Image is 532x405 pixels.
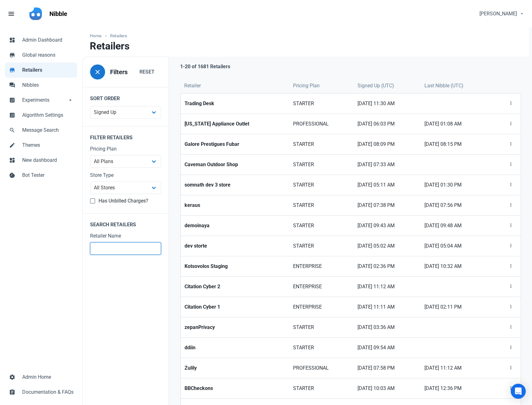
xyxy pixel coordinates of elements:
span: [DATE] 05:02 AM [357,242,417,250]
span: [DATE] 07:33 AM [357,161,417,168]
span: dashboard [9,156,15,163]
span: [DATE] 12:36 PM [424,385,487,392]
span: Admin Dashboard [22,36,73,44]
button: [PERSON_NAME] [474,8,528,20]
a: assignmentDocumentation & FAQs [5,385,77,400]
span: STARTER [293,344,350,351]
a: calculateAlgorithm Settings [5,108,77,123]
span: dashboard [9,36,15,43]
a: [DATE] 05:04 AM [421,236,490,256]
a: storeGlobal reasons [5,48,77,63]
a: [DATE] 05:11 AM [354,175,421,195]
a: [DATE] 11:11 AM [354,297,421,317]
span: Documentation & FAQs [22,388,73,396]
p: Nibble [49,9,67,18]
h1: Retailers [90,40,129,52]
span: mode_edit [9,141,15,148]
strong: BBCheckons [185,385,285,392]
strong: Galore Prestigues Fubar [185,141,285,148]
a: ddiin [181,338,289,358]
strong: Zulily [185,364,285,372]
span: calculate [9,111,15,118]
label: Pricing Plan [90,145,161,153]
span: [DATE] 05:11 AM [357,181,417,189]
a: BBCheckons [181,378,289,398]
button: close [90,64,105,79]
span: [DATE] 11:30 AM [357,100,417,107]
span: cookie [9,172,15,178]
span: STARTER [293,161,350,168]
a: demoinaya [181,216,289,236]
span: New dashboard [22,156,73,164]
strong: keraus [185,202,285,209]
a: [DATE] 10:32 AM [421,256,490,276]
span: Reset [139,68,155,76]
span: [DATE] 08:09 PM [357,141,417,148]
a: [DATE] 01:30 PM [421,175,490,195]
span: store [9,66,15,73]
span: ENTERPRISE [293,303,350,311]
a: STARTER [289,134,354,154]
span: Admin Home [22,373,73,381]
strong: Caveman Outdoor Shop [185,161,285,168]
strong: Trading Desk [185,100,285,107]
a: Home [90,33,104,39]
span: Pricing Plan [293,82,320,90]
span: close [94,68,101,76]
a: keraus [181,195,289,215]
a: PROFESSIONAL [289,114,354,134]
strong: dev storte [185,242,285,250]
span: STARTER [293,100,350,107]
span: Experiments [22,96,67,104]
a: STARTER [289,175,354,195]
a: ENTERPRISE [289,297,354,317]
span: [DATE] 10:03 AM [357,385,417,392]
a: [DATE] 09:48 AM [421,216,490,236]
a: [DATE] 07:38 PM [354,195,421,215]
a: [DATE] 02:36 PM [354,256,421,276]
a: calculateExperimentsarrow_drop_down [5,93,77,108]
a: zepanPrivacy [181,317,289,337]
span: [DATE] 05:04 AM [424,242,487,250]
a: dashboardAdmin Dashboard [5,33,77,48]
span: calculate [9,96,15,103]
a: STARTER [289,195,354,215]
span: [DATE] 11:12 AM [357,283,417,290]
a: [DATE] 06:03 PM [354,114,421,134]
span: PROFESSIONAL [293,120,350,128]
a: Zulily [181,358,289,378]
a: somnath dev 3 store [181,175,289,195]
a: [DATE] 12:36 PM [421,378,490,398]
a: [DATE] 08:09 PM [354,134,421,154]
a: Citation Cyber 2 [181,277,289,297]
span: [DATE] 06:03 PM [357,120,417,128]
span: Bot Tester [22,172,73,179]
label: Store Type [90,172,161,179]
strong: ddiin [185,344,285,351]
span: ENTERPRISE [293,283,350,290]
a: cookieBot Tester [5,168,77,183]
a: STARTER [289,94,354,114]
a: searchMessage Search [5,123,77,138]
span: Retailer [184,82,201,90]
a: mode_editThemes [5,138,77,153]
span: STARTER [293,141,350,148]
strong: demoinaya [185,222,285,229]
a: [DATE] 07:58 PM [354,358,421,378]
a: [DATE] 11:30 AM [354,94,421,114]
div: Open Intercom Messenger [511,384,526,399]
a: Galore Prestigues Fubar [181,134,289,154]
span: Last Nibble (UTC) [424,82,464,90]
a: [US_STATE] Appliance Outlet [181,114,289,134]
span: store [9,51,15,58]
a: Citation Cyber 1 [181,297,289,317]
legend: Sort Order [83,87,169,106]
strong: somnath dev 3 store [185,181,285,189]
span: Themes [22,141,73,149]
span: [DATE] 02:11 PM [424,303,487,311]
a: STARTER [289,317,354,337]
strong: Citation Cyber 2 [185,283,285,290]
a: [DATE] 11:12 AM [354,277,421,297]
nav: breadcrumbs [82,28,529,40]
